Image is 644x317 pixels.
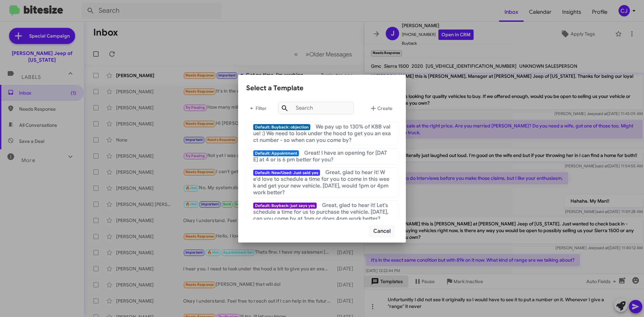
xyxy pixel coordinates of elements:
span: Default: Buyback: just says yes [253,203,317,209]
span: Default: New/Used: Just said yes [253,170,320,176]
span: We pay up to 130% of KBB value! :) We need to look under the hood to get you an exact number - so... [253,123,391,144]
span: Create [369,102,392,114]
span: Great, glad to hear it! We'd love to schedule a time for you to come in this week and get your ne... [253,169,389,196]
button: Create [364,100,398,116]
span: Great, glad to hear it! Let's schedule a time for us to purchase the vehicle. [DATE], can you com... [253,202,388,222]
div: Select a Template [246,83,398,94]
span: Filter [246,102,268,114]
input: Search [278,102,354,114]
span: Default: Buyback: objection [253,124,310,130]
span: Default: Appointment [253,150,299,156]
button: Filter [246,100,268,116]
span: Great! I have an opening for [DATE] at 4 or is 6 pm better for you? [253,150,387,163]
button: Cancel [369,225,395,237]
